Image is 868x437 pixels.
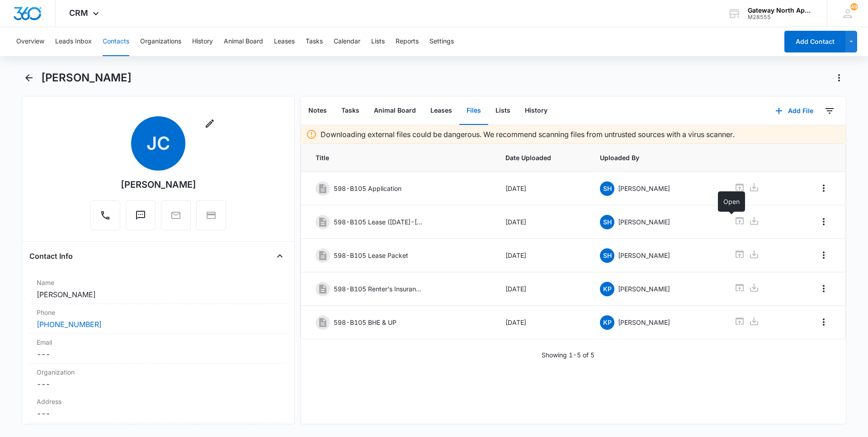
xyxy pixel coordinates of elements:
[103,27,129,56] button: Contacts
[306,27,323,56] button: Tasks
[816,214,831,229] button: Overflow Menu
[718,191,745,212] div: Open
[850,3,858,10] span: 49
[784,31,845,52] button: Add Contact
[69,8,88,18] span: CRM
[224,27,263,56] button: Animal Board
[816,281,831,296] button: Overflow Menu
[334,217,424,227] p: 598-B105 Lease ([DATE]-[DATE])
[488,97,518,125] button: Lists
[748,7,814,14] div: account name
[600,315,614,330] span: KP
[29,364,287,393] div: Organization---
[301,97,334,125] button: Notes
[29,334,287,364] div: Email---
[495,172,590,205] td: [DATE]
[334,27,360,56] button: Calendar
[816,181,831,195] button: Overflow Menu
[90,200,120,230] button: Call
[766,100,822,122] button: Add File
[126,214,156,222] a: Text
[618,251,670,260] p: [PERSON_NAME]
[367,97,423,125] button: Animal Board
[505,153,579,162] span: Date Uploaded
[37,278,280,287] label: Name
[822,104,837,118] button: Filters
[274,27,295,56] button: Leases
[334,318,396,327] p: 598-B105 BHE & UP
[316,153,484,162] span: Title
[600,248,614,263] span: SH
[37,319,102,330] a: [PHONE_NUMBER]
[832,71,846,85] button: Actions
[321,129,735,140] p: Downloading external files could be dangerous. We recommend scanning files from untrusted sources...
[37,397,280,406] label: Address
[495,272,590,306] td: [DATE]
[396,27,419,56] button: Reports
[334,97,367,125] button: Tasks
[459,97,488,125] button: Files
[29,274,287,304] div: Name[PERSON_NAME]
[22,71,36,85] button: Back
[131,116,185,171] span: JC
[126,200,156,230] button: Text
[429,27,454,56] button: Settings
[37,367,280,377] label: Organization
[29,393,287,423] div: Address---
[600,181,614,196] span: SH
[371,27,385,56] button: Lists
[29,304,287,334] div: Phone[PHONE_NUMBER]
[273,249,287,263] button: Close
[495,205,590,239] td: [DATE]
[618,284,670,294] p: [PERSON_NAME]
[192,27,213,56] button: History
[850,3,858,10] div: notifications count
[816,315,831,329] button: Overflow Menu
[29,251,73,261] h4: Contact Info
[518,97,555,125] button: History
[140,27,181,56] button: Organizations
[16,27,44,56] button: Overview
[37,289,280,300] dd: [PERSON_NAME]
[55,27,92,56] button: Leads Inbox
[41,71,132,85] h1: [PERSON_NAME]
[90,214,120,222] a: Call
[618,217,670,227] p: [PERSON_NAME]
[334,184,401,193] p: 598-B105 Application
[37,349,280,360] dd: ---
[495,306,590,339] td: [DATE]
[600,215,614,229] span: SH
[495,239,590,272] td: [DATE]
[37,408,280,419] dd: ---
[748,14,814,20] div: account id
[618,318,670,327] p: [PERSON_NAME]
[334,284,424,294] p: 598-B105 Renter's Insurance [DATE]-[DATE]
[542,350,594,360] p: Showing 1-5 of 5
[37,308,280,317] label: Phone
[37,379,280,389] dd: ---
[423,97,459,125] button: Leases
[334,251,408,260] p: 598-B105 Lease Packet
[618,184,670,193] p: [PERSON_NAME]
[121,178,196,191] div: [PERSON_NAME]
[37,337,280,347] label: Email
[816,248,831,262] button: Overflow Menu
[600,153,712,162] span: Uploaded By
[600,282,614,296] span: KP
